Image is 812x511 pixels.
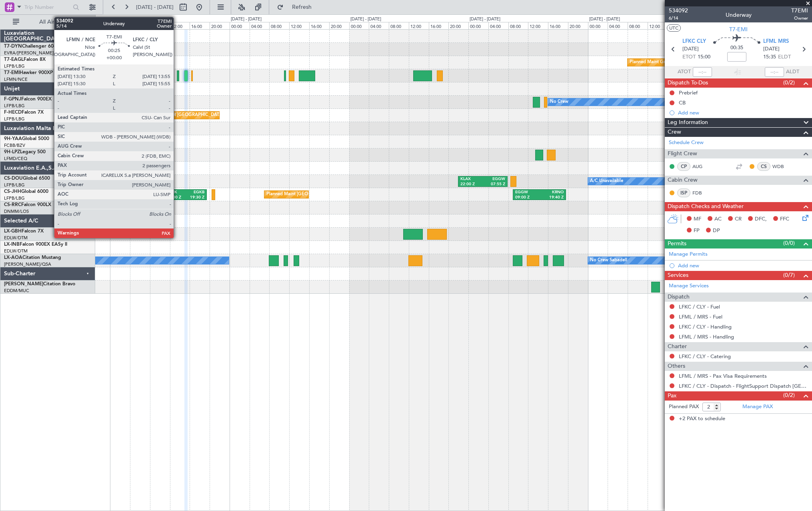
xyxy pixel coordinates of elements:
[679,415,725,423] span: +2 PAX to schedule
[668,118,708,127] span: Leg Information
[729,25,748,34] span: T7-EMI
[668,202,744,211] span: Dispatch Checks and Weather
[488,22,508,29] div: 04:00
[679,333,734,340] a: LFML / MRS - Handling
[694,227,700,235] span: FP
[698,53,710,61] span: 15:00
[682,38,706,46] span: LFKC CLY
[679,89,698,96] div: Prebrief
[4,242,20,247] span: LX-INB
[515,195,540,200] div: 09:00 Z
[150,22,170,29] div: 08:00
[147,109,273,121] div: Planned Maint [GEOGRAPHIC_DATA] ([GEOGRAPHIC_DATA])
[4,229,22,234] span: LX-GBH
[714,215,722,223] span: AC
[783,271,795,279] span: (0/7)
[668,271,688,280] span: Services
[4,136,22,141] span: 9H-YAA
[4,103,25,109] a: LFPB/LBG
[668,128,681,137] span: Crew
[4,136,49,141] a: 9H-YAAGlobal 5000
[669,282,709,290] a: Manage Services
[468,22,488,29] div: 00:00
[9,16,87,28] button: All Aircraft
[742,403,773,411] a: Manage PAX
[24,1,70,13] input: Trip Number
[677,162,690,171] div: CP
[608,22,628,29] div: 04:00
[21,19,84,25] span: All Aircraft
[692,189,710,196] a: FDB
[429,22,449,29] div: 16:00
[4,189,48,194] a: CS-JHHGlobal 6000
[4,182,25,188] a: LFPB/LBG
[4,150,20,154] span: 9H-LPZ
[783,78,795,87] span: (0/2)
[669,403,699,411] label: Planned PAX
[4,44,22,49] span: T7-DYN
[4,235,28,241] a: EDLW/DTM
[668,176,698,185] span: Cabin Crew
[230,22,250,29] div: 00:00
[190,22,210,29] div: 16:00
[4,189,21,194] span: CS-JHH
[668,239,686,248] span: Permits
[677,188,690,197] div: ISP
[786,68,799,76] span: ALDT
[4,195,25,201] a: LFPB/LBG
[755,215,767,223] span: DFC,
[668,78,708,88] span: Dispatch To-Dos
[589,16,620,23] div: [DATE] - [DATE]
[448,22,468,29] div: 20:00
[329,22,349,29] div: 20:00
[678,68,691,76] span: ATOT
[4,70,53,75] a: T7-EMIHawker 900XP
[668,391,676,401] span: Pax
[678,109,808,116] div: Add new
[791,15,808,22] span: Owner
[170,22,190,29] div: 12:00
[540,190,564,195] div: KRNO
[780,215,789,223] span: FFC
[763,53,776,61] span: 15:35
[285,4,319,10] span: Refresh
[4,70,20,75] span: T7-EMI
[669,6,688,15] span: 534092
[763,45,780,53] span: [DATE]
[648,22,668,29] div: 12:00
[111,16,142,23] div: [DATE] - [DATE]
[726,11,752,19] div: Underway
[667,24,681,32] button: UTC
[679,323,732,330] a: LFKC / CLY - Handling
[668,342,687,351] span: Charter
[694,215,701,223] span: MF
[4,242,67,247] a: LX-INBFalcon 900EX EASy II
[682,45,699,53] span: [DATE]
[730,44,743,52] span: 00:35
[309,22,329,29] div: 16:00
[4,202,21,207] span: CS-RRC
[763,38,789,46] span: LFML MRS
[757,162,770,171] div: CS
[4,142,25,148] a: FCBB/BZV
[4,116,25,122] a: LFPB/LBG
[679,313,722,320] a: LFML / MRS - Fuel
[783,239,795,247] span: (0/0)
[136,4,174,11] span: [DATE] - [DATE]
[4,97,52,102] a: F-GPNJFalcon 900EX
[130,22,150,29] div: 04:00
[778,53,791,61] span: ELDT
[669,139,704,147] a: Schedule Crew
[231,16,262,23] div: [DATE] - [DATE]
[266,188,392,200] div: Planned Maint [GEOGRAPHIC_DATA] ([GEOGRAPHIC_DATA])
[735,215,742,223] span: CR
[548,22,568,29] div: 16:00
[269,22,289,29] div: 08:00
[4,255,61,260] a: LX-AOACitation Mustang
[630,56,696,68] div: Planned Maint Geneva (Cointrin)
[4,261,51,267] a: [PERSON_NAME]/QSA
[508,22,528,29] div: 08:00
[4,208,29,214] a: DNMM/LOS
[669,15,688,22] span: 6/14
[4,156,27,162] a: LFMD/CEQ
